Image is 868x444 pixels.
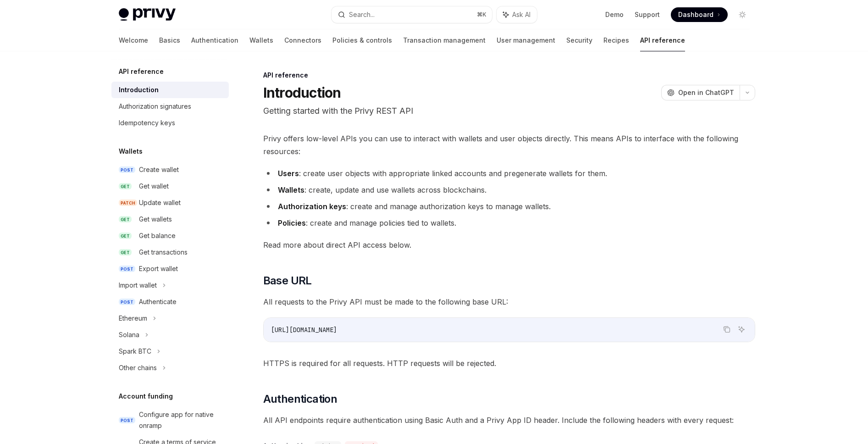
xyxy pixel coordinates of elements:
a: GETGet balance [111,228,229,244]
h5: API reference [119,66,164,77]
div: Get wallets [139,214,172,225]
div: Authorization signatures [119,101,191,112]
button: Copy the contents from the code block [721,323,733,335]
span: Read more about direct API access below. [263,239,755,251]
a: POSTConfigure app for native onramp [111,406,229,434]
div: Introduction [119,84,159,95]
div: Spark BTC [119,346,151,357]
a: Idempotency keys [111,115,229,131]
span: POST [119,166,135,173]
li: : create, update and use wallets across blockchains. [263,183,755,196]
div: Export wallet [139,263,178,274]
button: Search...⌘K [332,6,492,23]
div: Import wallet [119,280,157,291]
a: Dashboard [671,7,728,22]
button: Toggle dark mode [735,7,750,22]
div: Get balance [139,230,176,241]
a: Policies & controls [332,29,392,51]
span: GET [119,249,132,256]
button: Open in ChatGPT [661,85,740,100]
span: POST [119,299,135,305]
div: API reference [263,71,755,80]
div: Get transactions [139,247,188,258]
span: Dashboard [678,10,713,19]
img: light logo [119,8,176,21]
div: Ethereum [119,313,147,324]
div: Solana [119,329,139,340]
div: Authenticate [139,296,177,307]
span: Authentication [263,392,337,406]
a: Transaction management [403,29,486,51]
span: Base URL [263,273,312,288]
span: PATCH [119,200,137,206]
a: Introduction [111,82,229,98]
a: GETGet wallet [111,178,229,194]
span: POST [119,417,135,424]
div: Idempotency keys [119,117,175,128]
div: Configure app for native onramp [139,409,223,431]
a: Connectors [284,29,321,51]
a: Wallets [249,29,273,51]
a: PATCHUpdate wallet [111,194,229,211]
div: Other chains [119,362,157,373]
span: Ask AI [512,10,531,19]
span: HTTPS is required for all requests. HTTP requests will be rejected. [263,357,755,370]
a: GETGet transactions [111,244,229,261]
a: Welcome [119,29,148,51]
strong: Users [278,169,299,178]
span: Open in ChatGPT [678,88,734,97]
div: Update wallet [139,197,181,208]
a: Authentication [191,29,238,51]
a: Authorization signatures [111,98,229,115]
span: GET [119,183,132,190]
a: POSTAuthenticate [111,294,229,310]
strong: Policies [278,218,306,228]
a: Recipes [603,29,629,51]
span: ⌘ K [477,11,487,18]
a: Basics [159,29,180,51]
li: : create and manage authorization keys to manage wallets. [263,200,755,213]
button: Ask AI [497,6,537,23]
li: : create user objects with appropriate linked accounts and pregenerate wallets for them. [263,167,755,180]
h5: Wallets [119,146,143,157]
a: User management [497,29,555,51]
a: Support [635,10,660,19]
strong: Authorization keys [278,202,346,211]
span: POST [119,266,135,272]
a: POSTExport wallet [111,261,229,277]
h5: Account funding [119,391,173,402]
p: Getting started with the Privy REST API [263,105,755,117]
a: POSTCreate wallet [111,161,229,178]
span: All requests to the Privy API must be made to the following base URL: [263,295,755,308]
span: GET [119,216,132,223]
a: API reference [640,29,685,51]
span: All API endpoints require authentication using Basic Auth and a Privy App ID header. Include the ... [263,414,755,427]
li: : create and manage policies tied to wallets. [263,216,755,229]
strong: Wallets [278,185,304,194]
h1: Introduction [263,84,341,101]
a: Security [566,29,592,51]
div: Search... [349,9,375,20]
a: Demo [605,10,624,19]
div: Get wallet [139,181,169,192]
button: Ask AI [735,323,747,335]
span: GET [119,233,132,239]
a: GETGet wallets [111,211,229,228]
span: [URL][DOMAIN_NAME] [271,326,337,334]
div: Create wallet [139,164,179,175]
span: Privy offers low-level APIs you can use to interact with wallets and user objects directly. This ... [263,132,755,158]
